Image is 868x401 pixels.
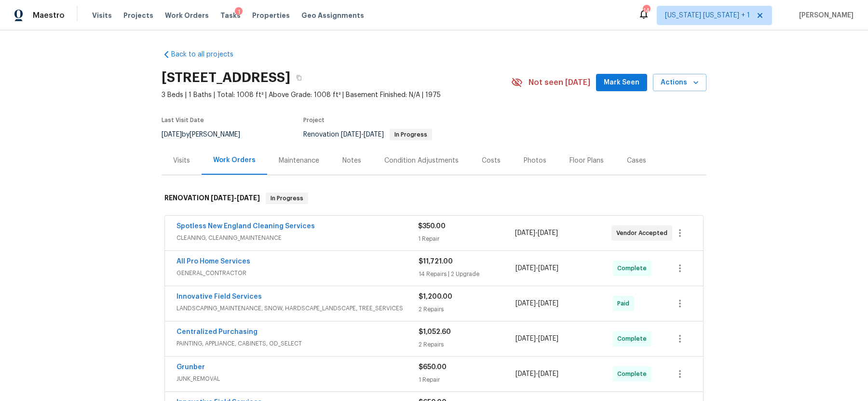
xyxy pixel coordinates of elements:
span: CLEANING, CLEANING_MAINTENANCE [176,233,418,243]
span: Complete [617,334,651,344]
div: Floor Plans [570,156,604,166]
button: Mark Seen [596,74,647,92]
span: 3 Beds | 1 Baths | Total: 1008 ft² | Above Grade: 1008 ft² | Basement Finished: N/A | 1975 [162,90,511,100]
span: $1,052.60 [419,329,451,335]
span: Geo Assignments [301,11,364,20]
div: 2 Repairs [419,304,515,314]
span: Last Visit Date [162,117,204,123]
span: - [515,369,558,379]
span: - [211,194,260,201]
div: Photos [524,156,546,166]
div: Maintenance [279,156,319,166]
span: Projects [123,11,153,20]
span: Paid [617,299,633,308]
div: 1 Repair [419,375,515,385]
span: Visits [92,11,112,20]
a: Spotless New England Cleaning Services [176,223,315,230]
span: JUNK_REMOVAL [176,374,419,384]
div: by [PERSON_NAME] [162,129,252,140]
div: 14 [643,6,650,15]
span: In Progress [267,194,307,203]
h6: RENOVATION [164,193,260,204]
span: [DATE] [515,230,535,236]
span: [DATE] [515,300,536,307]
span: [DATE] [341,131,361,138]
span: [DATE] [515,371,536,377]
span: [DATE] [538,300,558,307]
span: Vendor Accepted [616,228,671,238]
span: Tasks [220,12,241,19]
div: 1 Repair [418,234,515,244]
span: [DATE] [538,371,558,377]
span: - [515,299,558,308]
span: PAINTING, APPLIANCE, CABINETS, OD_SELECT [176,339,419,348]
div: Visits [173,156,190,166]
span: $11,721.00 [419,258,453,265]
span: [US_STATE] [US_STATE] + 1 [665,11,750,20]
span: Work Orders [165,11,209,20]
span: [DATE] [538,230,558,236]
span: - [515,334,558,344]
span: - [341,131,384,138]
span: [DATE] [515,265,536,272]
a: All Pro Home Services [176,258,250,265]
span: Actions [661,77,699,89]
span: Properties [252,11,290,20]
span: - [515,228,558,238]
span: Mark Seen [604,77,639,89]
span: [DATE] [162,131,182,138]
span: LANDSCAPING_MAINTENANCE, SNOW, HARDSCAPE_LANDSCAPE, TREE_SERVICES [176,304,419,313]
span: Complete [617,263,651,273]
span: In Progress [391,132,431,138]
span: GENERAL_CONTRACTOR [176,268,419,278]
span: [PERSON_NAME] [795,11,854,20]
span: $650.00 [419,364,447,371]
div: Notes [342,156,361,166]
button: Actions [653,74,706,92]
span: Renovation [303,131,432,138]
span: [DATE] [237,194,260,201]
span: Project [303,117,325,123]
a: Back to all projects [162,50,254,59]
button: Copy Address [290,69,308,86]
span: [DATE] [515,335,536,342]
div: Costs [482,156,501,166]
span: [DATE] [211,194,234,201]
div: 14 Repairs | 2 Upgrade [419,269,515,279]
div: Cases [627,156,646,166]
a: Grunber [176,364,205,371]
a: Innovative Field Services [176,293,262,300]
span: [DATE] [538,265,558,272]
div: Condition Adjustments [384,156,459,166]
div: 1 [235,7,243,17]
div: RENOVATION [DATE]-[DATE]In Progress [162,183,706,214]
span: - [515,263,558,273]
span: Complete [617,369,651,379]
span: $1,200.00 [419,293,452,300]
span: $350.00 [418,223,446,230]
h2: [STREET_ADDRESS] [162,73,290,83]
a: Centralized Purchasing [176,329,258,335]
div: 2 Repairs [419,340,515,349]
span: [DATE] [538,335,558,342]
span: Not seen [DATE] [529,78,590,87]
span: Maestro [33,11,65,20]
div: Work Orders [213,155,256,165]
span: [DATE] [364,131,384,138]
